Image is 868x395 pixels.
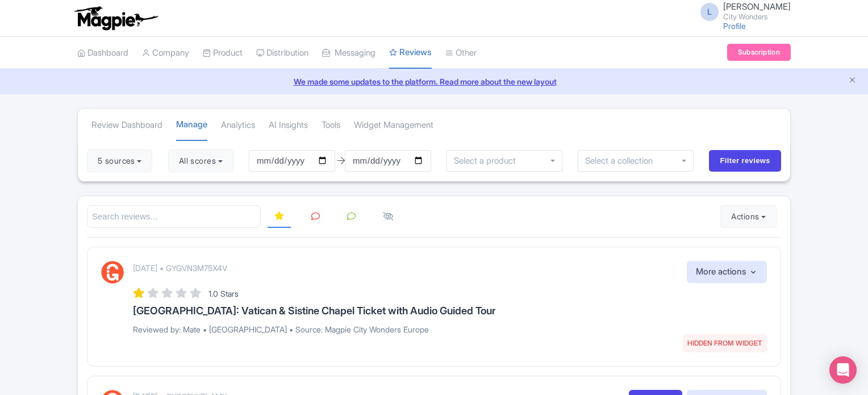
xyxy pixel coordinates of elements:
a: Distribution [256,38,308,69]
button: Actions [720,205,777,228]
a: Analytics [221,110,255,141]
img: logo-ab69f6fb50320c5b225c76a69d11143b.png [72,6,160,31]
a: AI Insights [269,110,308,141]
p: [DATE] • GYGVN3M75X4V [133,262,227,274]
a: Tools [322,110,340,141]
a: Subscription [727,44,791,61]
button: More actions [687,261,767,283]
button: 5 sources [87,149,152,172]
span: [PERSON_NAME] [723,1,791,12]
input: Select a collection [585,156,661,166]
input: Filter reviews [709,150,781,172]
a: Review Dashboard [91,110,162,141]
input: Select a product [454,156,522,166]
p: Reviewed by: Mate • [GEOGRAPHIC_DATA] • Source: Magpie City Wonders Europe [133,323,767,335]
a: Company [142,38,189,69]
a: Profile [723,21,746,31]
button: Close announcement [848,74,857,88]
a: Messaging [322,38,375,69]
button: All scores [168,149,233,172]
a: Other [445,38,477,69]
a: Product [203,38,243,69]
small: City Wonders [723,13,791,20]
span: HIDDEN FROM WIDGET [683,334,767,352]
span: L [700,3,719,21]
a: Widget Management [354,110,433,141]
div: Open Intercom Messenger [829,356,857,384]
a: Reviews [389,37,432,69]
a: We made some updates to the platform. Read more about the new layout [7,76,861,88]
h3: [GEOGRAPHIC_DATA]: Vatican & Sistine Chapel Ticket with Audio Guided Tour [133,305,767,317]
input: Search reviews... [87,205,261,228]
a: L [PERSON_NAME] City Wonders [694,2,791,20]
a: Manage [176,109,207,142]
a: Dashboard [77,38,128,69]
img: GetYourGuide Logo [101,261,124,284]
span: 1.0 Stars [208,289,239,298]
